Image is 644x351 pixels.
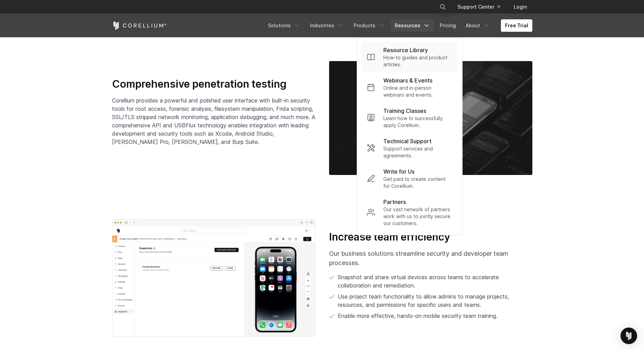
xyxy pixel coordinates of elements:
p: Write for Us [383,167,414,176]
a: Corellium Home [112,21,167,30]
a: Resources [391,19,434,32]
a: Solutions [264,19,305,32]
a: Industries [306,19,348,32]
a: Partners Our vast network of partners work with us to jointly secure our customers. [361,194,458,231]
p: Partners [383,198,406,206]
a: Login [508,1,532,13]
p: Our vast network of partners work with us to jointly secure our customers. [383,206,452,227]
a: Products [349,19,389,32]
img: Powerful built-in tools with iOS pentest [112,219,315,337]
h3: Increase team efficiency [329,231,532,244]
a: Free Trial [501,19,532,32]
p: Technical Support [383,137,431,145]
p: Get paid to create content for Corellium. [383,176,452,189]
p: Webinars & Events [383,76,432,85]
div: Open Intercom Messenger [620,328,637,344]
a: Training Classes Learn how to successfully apply Corellium. [361,103,458,133]
span: Corellium provides a powerful and polished user interface with built-in security tools for root a... [112,97,315,145]
p: Learn how to successfully apply Corellium. [383,115,452,129]
a: Technical Support Support services and agreements. [361,133,458,163]
p: Support services and agreements. [383,145,452,159]
p: Snapshot and share virtual devices across teams to accelerate collaboration and remediation. [338,273,532,290]
a: Write for Us Get paid to create content for Corellium. [361,163,458,194]
p: Training Classes [383,107,426,115]
a: Pricing [436,19,460,32]
p: Use project team functionality to allow admins to manage projects, resources, and permissions for... [338,292,532,309]
div: Navigation Menu [431,1,532,13]
a: About [461,19,494,32]
button: Search [437,1,449,13]
h3: Comprehensive penetration testing [112,78,315,91]
p: Our business solutions streamline security and developer team processes. [329,249,532,267]
p: Online and in-person webinars and events. [383,85,452,98]
p: Resource Library [383,46,428,54]
a: Resource Library How-to guides and product articles. [361,42,458,72]
a: Support Center [452,1,505,13]
div: Navigation Menu [264,19,532,32]
p: How-to guides and product articles. [383,54,452,68]
p: Enable more effective, hands-on mobile security team training. [338,312,497,320]
a: Webinars & Events Online and in-person webinars and events. [361,72,458,103]
img: Corellium_MobilePenTesting [329,61,532,175]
